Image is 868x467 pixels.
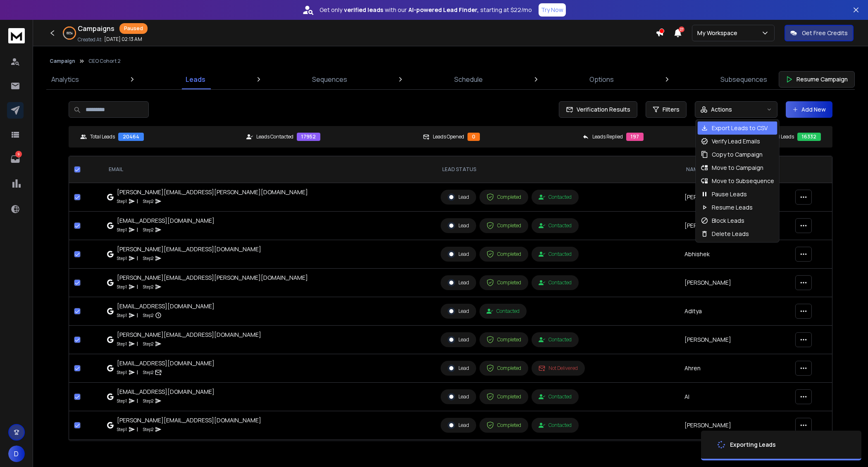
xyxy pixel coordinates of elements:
a: Leads [181,69,210,89]
button: Verification Results [559,101,637,118]
p: | [137,340,138,348]
p: Step 2 [143,197,153,205]
div: [PERSON_NAME][EMAIL_ADDRESS][DOMAIN_NAME] [117,245,261,253]
div: Completed [486,422,521,429]
th: NAME [680,156,790,183]
div: Lead [448,393,469,400]
div: Lead [448,222,469,229]
p: Step 1 [117,340,127,348]
p: Step 1 [117,425,127,434]
div: Contacted [539,251,572,257]
div: Contacted [539,393,572,400]
p: Get Free Credits [802,29,848,37]
p: Total Leads [90,133,115,140]
button: Resume Campaign [779,71,855,88]
p: Try Now [541,6,563,14]
div: Lead [448,279,469,286]
p: Leads Opened [433,133,464,140]
p: Block Leads [712,217,744,225]
span: Verification Results [573,105,630,114]
div: Contacted [539,422,572,429]
div: Completed [486,222,521,229]
h1: Campaigns [78,24,114,33]
p: Step 1 [117,368,127,376]
div: [EMAIL_ADDRESS][DOMAIN_NAME] [117,302,215,310]
p: Leads [186,74,205,84]
div: Completed [486,365,521,372]
p: Step 2 [143,340,153,348]
p: Subsequences [720,74,767,84]
button: Campaign [50,58,75,64]
div: [PERSON_NAME][EMAIL_ADDRESS][DOMAIN_NAME] [117,331,261,339]
button: Add New [786,101,832,118]
p: Step 2 [143,425,153,434]
p: Step 1 [117,197,127,205]
button: Try Now [539,3,566,17]
p: Step 2 [143,397,153,405]
a: 9 [7,151,24,167]
div: Lead [448,307,469,315]
div: [PERSON_NAME][EMAIL_ADDRESS][PERSON_NAME][DOMAIN_NAME] [117,188,308,196]
p: [DATE] 02:13 AM [104,36,142,43]
div: [EMAIL_ADDRESS][DOMAIN_NAME] [117,388,215,396]
p: 9 [15,151,22,157]
a: Analytics [46,69,84,89]
div: Contacted [486,308,520,315]
a: Subsequences [715,69,772,89]
p: Move to Subsequence [712,177,774,185]
p: | [137,397,138,405]
p: Step 2 [143,226,153,234]
p: | [137,283,138,291]
p: Leads Replied [592,133,623,140]
div: 16332 [797,133,821,141]
div: Contacted [539,194,572,200]
td: [PERSON_NAME] [680,269,790,297]
p: Delete Leads [712,230,749,238]
div: Completed [486,250,521,258]
img: logo [8,28,25,43]
div: Paused [119,23,148,34]
div: Contacted [539,222,572,229]
div: 197 [626,133,644,141]
div: Not Delivered [539,365,578,372]
p: | [137,311,138,319]
p: Created At: [78,36,103,43]
td: [PERSON_NAME] [680,212,790,240]
div: [PERSON_NAME][EMAIL_ADDRESS][PERSON_NAME][DOMAIN_NAME] [117,274,308,282]
p: Analytics [51,74,79,84]
button: Filters [646,101,687,118]
div: Lead [448,365,469,372]
p: | [137,254,138,262]
td: Aditya [680,297,790,326]
p: Verify Lead Emails [712,137,760,145]
span: Filters [663,105,680,114]
p: Step 1 [117,254,127,262]
div: [EMAIL_ADDRESS][DOMAIN_NAME] [117,359,215,367]
div: Contacted [539,279,572,286]
p: Step 2 [143,254,153,262]
p: Step 2 [143,283,153,291]
p: Move to Campaign [712,164,763,172]
a: Schedule [449,69,488,89]
p: 80 % [67,31,73,36]
div: Lead [448,193,469,201]
p: Get only with our starting at $22/mo [320,6,532,14]
button: D [8,446,25,462]
div: Completed [486,393,521,400]
a: Options [584,69,619,89]
p: Resume Leads [712,203,753,212]
p: | [137,368,138,376]
div: Lead [448,422,469,429]
p: Copy to Campaign [712,150,763,159]
p: | [137,425,138,434]
p: Leads Contacted [256,133,293,140]
p: Sequences [312,74,347,84]
th: LEAD STATUS [436,156,680,183]
div: Completed [486,279,521,286]
p: Step 1 [117,397,127,405]
p: Schedule [454,74,483,84]
div: [EMAIL_ADDRESS][DOMAIN_NAME] [117,217,215,225]
div: Lead [448,336,469,343]
p: Step 2 [143,311,153,319]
